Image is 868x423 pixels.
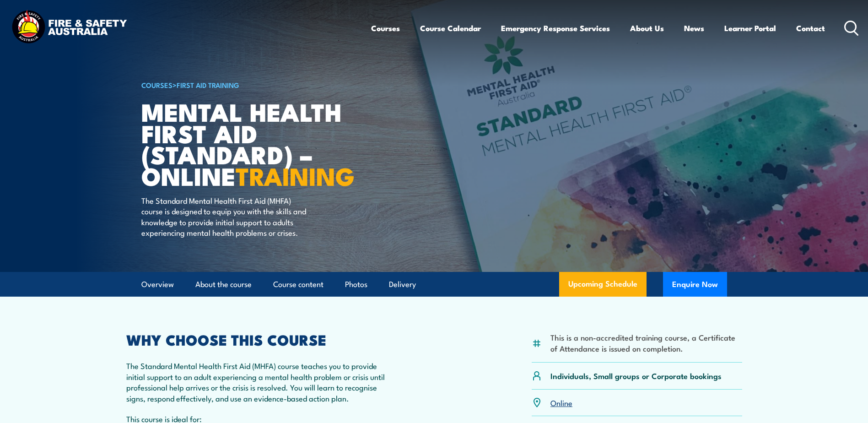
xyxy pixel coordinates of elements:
[141,79,367,90] h6: >
[550,370,722,381] p: Individuals, Small groups or Corporate bookings
[684,16,704,40] a: News
[550,332,742,353] li: This is a non-accredited training course, a Certificate of Attendance is issued on completion.
[141,272,174,297] a: Overview
[126,333,394,346] h2: WHY CHOOSE THIS COURSE
[630,16,664,40] a: About Us
[501,16,610,40] a: Emergency Response Services
[420,16,481,40] a: Course Calendar
[126,360,394,403] p: The Standard Mental Health First Aid (MHFA) course teaches you to provide initial support to an a...
[195,272,252,297] a: About the course
[236,156,355,194] strong: TRAINING
[345,272,367,297] a: Photos
[796,16,825,40] a: Contact
[371,16,400,40] a: Courses
[559,272,647,297] a: Upcoming Schedule
[141,101,367,186] h1: Mental Health First Aid (Standard) – Online
[273,272,323,297] a: Course content
[663,272,727,297] button: Enquire Now
[141,80,173,90] a: COURSES
[724,16,776,40] a: Learner Portal
[141,195,308,238] p: The Standard Mental Health First Aid (MHFA) course is designed to equip you with the skills and k...
[550,397,572,408] a: Online
[389,272,416,297] a: Delivery
[177,80,239,90] a: First Aid Training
